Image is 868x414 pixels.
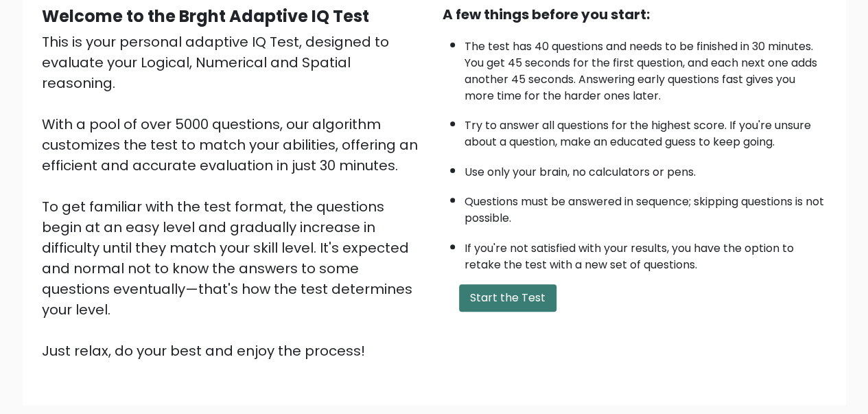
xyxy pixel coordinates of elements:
button: Start the Test [459,284,556,312]
li: Questions must be answered in sequence; skipping questions is not possible. [465,187,827,227]
li: Use only your brain, no calculators or pens. [465,157,827,181]
li: If you're not satisfied with your results, you have the option to retake the test with a new set ... [465,233,827,273]
li: Try to answer all questions for the highest score. If you're unsure about a question, make an edu... [465,111,827,150]
b: Welcome to the Brght Adaptive IQ Test [42,5,369,27]
li: The test has 40 questions and needs to be finished in 30 minutes. You get 45 seconds for the firs... [465,32,827,104]
div: A few things before you start: [443,4,827,25]
div: This is your personal adaptive IQ Test, designed to evaluate your Logical, Numerical and Spatial ... [42,32,426,361]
